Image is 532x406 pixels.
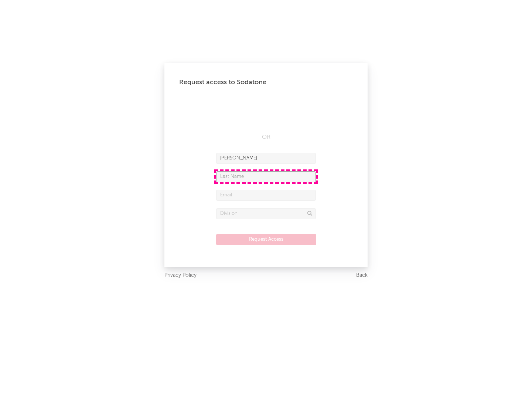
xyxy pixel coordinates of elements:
div: OR [216,133,316,142]
input: Last Name [216,171,316,182]
div: Request access to Sodatone [179,78,353,87]
a: Back [356,271,368,280]
input: First Name [216,153,316,164]
button: Request Access [216,234,316,245]
input: Division [216,208,316,219]
input: Email [216,190,316,201]
a: Privacy Policy [164,271,197,280]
